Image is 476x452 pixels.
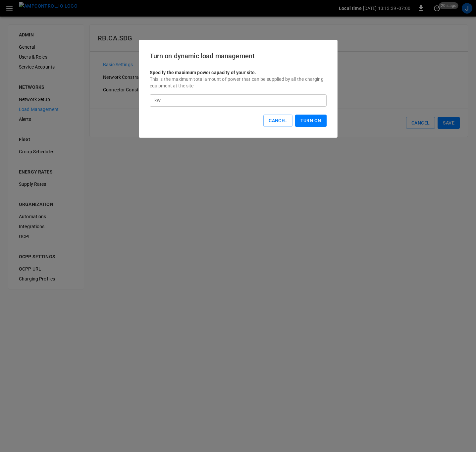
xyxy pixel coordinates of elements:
[150,76,327,94] p: This is the maximum total amount of power that can be supplied by all the charging equipment at t...
[150,61,327,76] p: Specify the maximum power capacity of your site.
[150,51,327,61] h6: Turn on dynamic load management
[263,115,292,127] button: Cancel
[295,115,327,127] button: Turn On
[154,97,161,104] p: kW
